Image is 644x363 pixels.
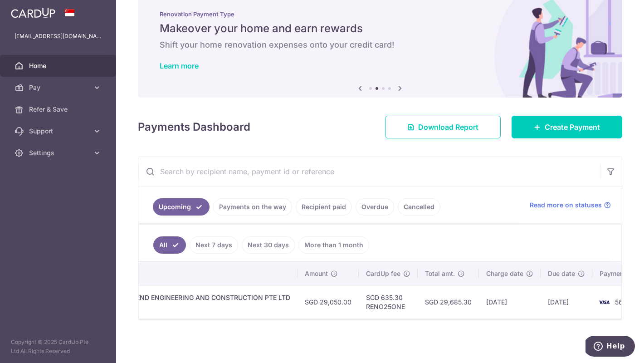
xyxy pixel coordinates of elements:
[595,297,613,308] img: Bank Card
[160,10,600,18] p: Renovation Payment Type
[298,236,369,254] a: More than 1 month
[398,198,440,216] a: Cancelled
[298,285,359,319] td: SGD 29,050.00
[385,116,501,138] a: Download Report
[585,336,635,358] iframe: Opens a widget where you can find more information
[153,236,186,254] a: All
[29,61,89,70] span: Home
[15,32,102,41] p: [EMAIL_ADDRESS][DOMAIN_NAME]
[160,21,600,36] h5: Makeover your home and earn rewards
[615,298,630,306] span: 5697
[138,157,600,186] input: Search by recipient name, payment id or reference
[425,269,455,278] span: Total amt.
[356,198,394,216] a: Overdue
[29,148,89,157] span: Settings
[190,236,238,254] a: Next 7 days
[548,269,575,278] span: Due date
[541,285,592,319] td: [DATE]
[242,236,295,254] a: Next 30 days
[545,122,600,132] span: Create Payment
[160,61,199,70] a: Learn more
[486,269,523,278] span: Charge date
[29,127,89,136] span: Support
[359,285,418,319] td: SGD 635.30 RENO25ONE
[65,262,298,285] th: Payment details
[305,269,328,278] span: Amount
[530,201,602,210] span: Read more on statuses
[138,119,250,135] h4: Payments Dashboard
[512,116,622,138] a: Create Payment
[73,302,290,311] p: INV-2025173
[11,7,55,18] img: CardUp
[418,285,479,319] td: SGD 29,685.30
[160,39,600,50] h6: Shift your home renovation expenses onto your credit card!
[29,105,89,114] span: Refer & Save
[153,198,210,216] a: Upcoming
[296,198,352,216] a: Recipient paid
[479,285,541,319] td: [DATE]
[73,293,290,302] div: Renovation. TRANSCEND ENGINEERING AND CONSTRUCTION PTE LTD
[530,201,611,210] a: Read more on statuses
[366,269,400,278] span: CardUp fee
[418,122,478,132] span: Download Report
[29,83,89,92] span: Pay
[213,198,292,216] a: Payments on the way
